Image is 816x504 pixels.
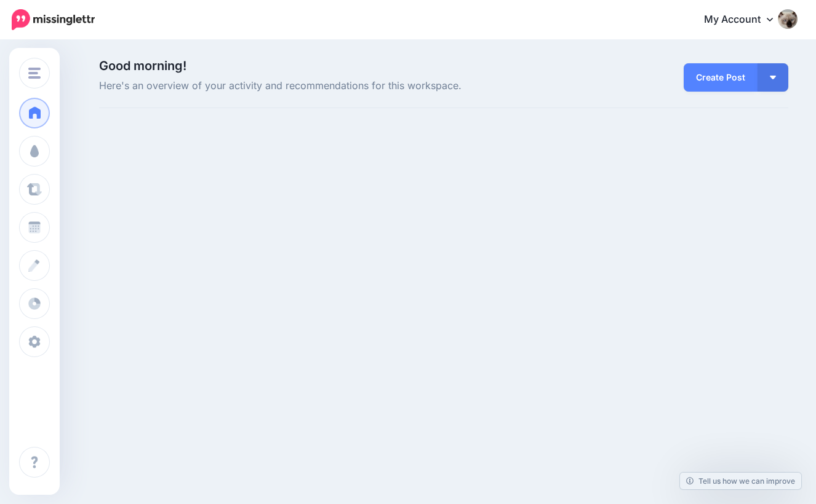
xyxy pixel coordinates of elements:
img: arrow-down-white.png [770,76,776,79]
span: Good morning! [99,58,186,73]
a: My Account [692,5,798,35]
a: Create Post [684,63,758,92]
img: menu.png [28,68,41,79]
a: Tell us how we can improve [680,473,801,489]
img: Missinglettr [12,9,95,30]
span: Here's an overview of your activity and recommendations for this workspace. [99,78,553,94]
